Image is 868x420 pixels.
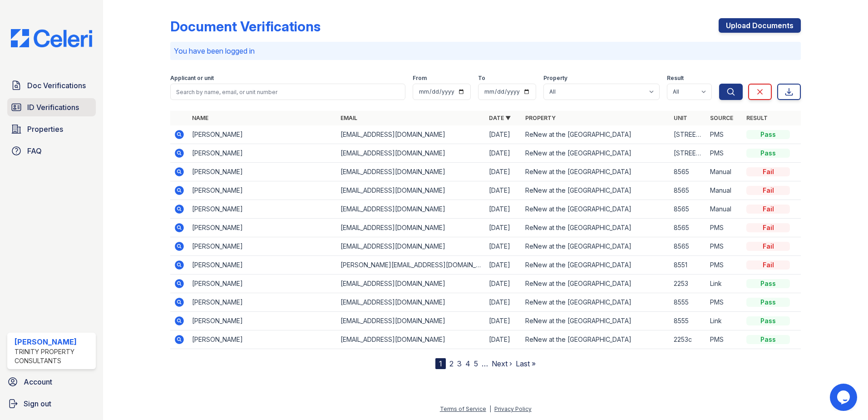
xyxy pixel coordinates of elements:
td: PMS [706,125,743,144]
td: [DATE] [485,125,522,144]
td: [EMAIL_ADDRESS][DOMAIN_NAME] [337,200,485,219]
a: 4 [465,359,470,368]
td: [DATE] [485,237,522,256]
td: [PERSON_NAME] [188,293,337,312]
td: ReNew at the [GEOGRAPHIC_DATA] [522,181,670,200]
iframe: chat widget [830,384,859,411]
a: Date ▼ [489,115,511,121]
a: ID Verifications [7,98,96,116]
td: PMS [706,219,743,237]
td: 2253c [670,330,706,349]
input: Search by name, email, or unit number [170,84,405,100]
td: 8555 [670,312,706,330]
td: ReNew at the [GEOGRAPHIC_DATA] [522,125,670,144]
img: CE_Logo_Blue-a8612792a0a2168367f1c8372b55b34899dd931a85d93a1a3d3e32e68fde9ad4.png [4,29,99,47]
div: Fail [746,167,790,176]
a: 5 [474,359,478,368]
td: [DATE] [485,330,522,349]
td: [DATE] [485,200,522,219]
div: Trinity Property Consultants [15,347,92,365]
span: FAQ [27,145,42,156]
td: [EMAIL_ADDRESS][DOMAIN_NAME] [337,293,485,312]
td: [EMAIL_ADDRESS][DOMAIN_NAME] [337,312,485,330]
a: 3 [457,359,462,368]
span: … [482,358,488,369]
div: Fail [746,205,790,214]
td: 2253 [670,275,706,293]
div: Pass [746,149,790,158]
a: Upload Documents [719,18,801,33]
td: PMS [706,293,743,312]
a: Terms of Service [440,405,486,412]
td: [PERSON_NAME] [188,144,337,163]
a: Properties [7,120,96,138]
a: FAQ [7,142,96,160]
td: [DATE] [485,275,522,293]
td: ReNew at the [GEOGRAPHIC_DATA] [522,163,670,181]
p: You have been logged in [174,45,797,56]
td: [DATE] [485,219,522,237]
td: ReNew at the [GEOGRAPHIC_DATA] [522,293,670,312]
td: ReNew at the [GEOGRAPHIC_DATA] [522,275,670,293]
a: Next › [492,359,512,368]
div: Pass [746,316,790,325]
div: Fail [746,260,790,270]
td: [EMAIL_ADDRESS][DOMAIN_NAME] [337,330,485,349]
span: Sign out [24,398,51,409]
td: [EMAIL_ADDRESS][DOMAIN_NAME] [337,125,485,144]
td: PMS [706,144,743,163]
a: Email [340,115,357,121]
td: [DATE] [485,312,522,330]
a: Account [4,373,99,391]
span: Properties [27,124,63,135]
a: Sign out [4,395,99,413]
td: Manual [706,181,743,200]
td: [STREET_ADDRESS] [670,144,706,163]
div: Pass [746,335,790,344]
td: [PERSON_NAME] [188,219,337,237]
td: [DATE] [485,163,522,181]
div: Pass [746,130,790,139]
td: [PERSON_NAME] [188,163,337,181]
td: [STREET_ADDRESS] [670,125,706,144]
span: Doc Verifications [27,80,86,91]
div: 1 [435,358,446,369]
td: Link [706,275,743,293]
td: 8551 [670,256,706,275]
td: 8565 [670,219,706,237]
td: [PERSON_NAME] [188,275,337,293]
td: [DATE] [485,293,522,312]
div: Fail [746,223,790,232]
a: Property [525,115,556,121]
td: [EMAIL_ADDRESS][DOMAIN_NAME] [337,219,485,237]
td: Manual [706,200,743,219]
td: [PERSON_NAME] [188,200,337,219]
td: [PERSON_NAME][EMAIL_ADDRESS][DOMAIN_NAME] [337,256,485,275]
td: ReNew at the [GEOGRAPHIC_DATA] [522,144,670,163]
td: 8565 [670,181,706,200]
td: 8565 [670,163,706,181]
a: Source [710,115,733,121]
label: From [413,75,427,82]
td: ReNew at the [GEOGRAPHIC_DATA] [522,219,670,237]
div: Document Verifications [170,18,321,35]
td: 8565 [670,200,706,219]
td: 8555 [670,293,706,312]
td: ReNew at the [GEOGRAPHIC_DATA] [522,237,670,256]
td: [PERSON_NAME] [188,330,337,349]
td: [PERSON_NAME] [188,181,337,200]
div: Fail [746,242,790,251]
a: Privacy Policy [494,405,532,412]
td: [EMAIL_ADDRESS][DOMAIN_NAME] [337,163,485,181]
a: Doc Verifications [7,76,96,95]
td: [DATE] [485,181,522,200]
label: To [478,75,485,82]
a: 2 [449,359,454,368]
td: [EMAIL_ADDRESS][DOMAIN_NAME] [337,275,485,293]
label: Property [543,75,567,82]
td: Manual [706,163,743,181]
td: [PERSON_NAME] [188,312,337,330]
label: Applicant or unit [170,75,214,82]
div: Fail [746,186,790,195]
span: ID Verifications [27,102,79,113]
